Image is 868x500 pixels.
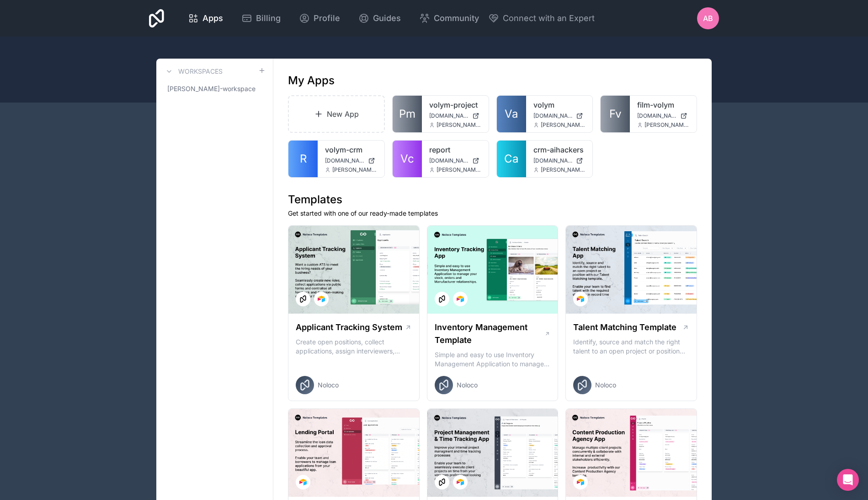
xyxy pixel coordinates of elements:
span: [DOMAIN_NAME] [325,157,364,164]
span: [DOMAIN_NAME] [533,112,573,120]
a: [DOMAIN_NAME] [429,112,481,120]
a: Vc [393,141,422,177]
a: Community [412,8,486,28]
span: Vc [400,152,414,166]
a: [DOMAIN_NAME] [637,112,689,120]
h1: My Apps [288,73,335,88]
h1: Applicant Tracking System [296,321,402,334]
span: [PERSON_NAME][EMAIL_ADDRESS][DOMAIN_NAME] [332,166,377,174]
a: Billing [234,8,288,28]
a: Fv [601,96,630,132]
span: Guides [373,12,401,25]
span: [DOMAIN_NAME] [533,157,573,164]
a: volym-project [429,99,481,110]
p: Simple and easy to use Inventory Management Application to manage your stock, orders and Manufact... [435,350,551,369]
a: volym-crm [325,144,377,155]
h1: Inventory Management Template [435,321,544,347]
a: Ca [497,141,526,177]
a: Workspaces [164,66,223,77]
h1: Talent Matching Template [573,321,676,334]
a: crm-aihackers [533,144,586,155]
span: Apps [202,12,223,25]
span: Ca [504,152,518,166]
img: Airtable Logo [318,295,325,303]
span: [DOMAIN_NAME] [429,112,469,120]
a: Apps [181,8,230,28]
span: Community [434,12,479,25]
a: New App [288,95,385,133]
p: Get started with one of our ready-made templates [288,209,697,218]
span: [DOMAIN_NAME] [637,112,676,120]
span: [PERSON_NAME][EMAIL_ADDRESS][DOMAIN_NAME] [541,166,586,174]
a: R [288,141,318,177]
span: [PERSON_NAME][EMAIL_ADDRESS][DOMAIN_NAME] [437,121,481,129]
span: AB [703,13,713,24]
span: [PERSON_NAME][EMAIL_ADDRESS][DOMAIN_NAME] [541,121,586,129]
span: [DOMAIN_NAME] [429,157,469,164]
a: Pm [393,96,422,132]
span: Pm [399,107,415,121]
a: [DOMAIN_NAME] [533,157,586,164]
img: Airtable Logo [577,295,584,303]
a: [DOMAIN_NAME] [429,157,481,164]
p: Create open positions, collect applications, assign interviewers, centralise candidate feedback a... [296,337,412,356]
span: Va [505,107,518,121]
span: Billing [256,12,281,25]
span: [PERSON_NAME]-workspace [167,84,256,93]
span: Noloco [457,380,478,390]
span: Fv [609,107,621,121]
span: Connect with an Expert [503,12,595,25]
a: Guides [351,8,408,28]
span: [PERSON_NAME][EMAIL_ADDRESS][DOMAIN_NAME] [437,166,481,174]
span: Profile [314,12,340,25]
img: Airtable Logo [457,478,464,486]
img: Airtable Logo [299,478,307,486]
a: volym [533,99,586,110]
span: Noloco [318,380,339,390]
span: Noloco [595,380,616,390]
h3: Workspaces [178,67,223,76]
img: Airtable Logo [577,478,584,486]
span: [PERSON_NAME][EMAIL_ADDRESS][DOMAIN_NAME] [644,121,689,129]
h1: Templates [288,192,697,207]
a: film-volym [637,99,689,110]
button: Connect with an Expert [488,12,595,25]
p: Identify, source and match the right talent to an open project or position with our Talent Matchi... [573,337,689,356]
a: [DOMAIN_NAME] [325,157,377,164]
a: report [429,144,481,155]
a: [PERSON_NAME]-workspace [164,81,266,97]
span: R [300,152,307,166]
img: Airtable Logo [457,295,464,303]
a: Va [497,96,526,132]
a: Profile [292,8,347,28]
div: Open Intercom Messenger [837,469,859,491]
a: [DOMAIN_NAME] [533,112,586,120]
